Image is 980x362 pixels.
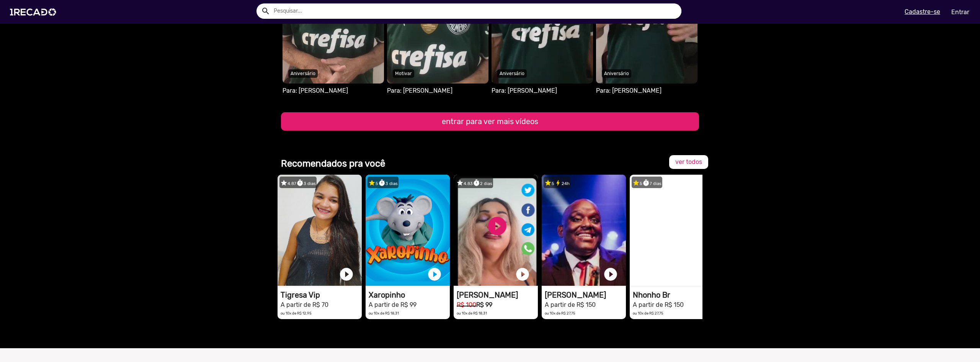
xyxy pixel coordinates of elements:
small: A partir de R$ 99 [369,301,416,308]
h1: Tigresa Vip [281,290,362,300]
p: Aniversário [602,69,631,78]
b: Recomendados pra você [281,158,385,169]
a: play_circle_filled [515,267,530,282]
small: A partir de R$ 150 [633,301,684,308]
button: entrar para ver mais vídeos [281,112,699,131]
input: Pesquisar... [268,3,681,19]
h1: Nhonho Br [633,290,714,300]
span: ver todos [675,158,702,165]
small: A partir de R$ 150 [545,301,596,308]
small: ou 10x de R$ 12,95 [281,311,312,315]
h1: [PERSON_NAME] [545,290,626,300]
video: 1RECADO vídeos dedicados para fãs e empresas [278,175,362,286]
a: play_circle_filled [691,267,706,282]
a: play_circle_filled [603,267,618,282]
p: Aniversário [288,69,318,78]
h1: Xaropinho [369,290,450,300]
video: 1RECADO vídeos dedicados para fãs e empresas [454,175,538,286]
small: R$ 100 [457,301,476,308]
small: ou 10x de R$ 18,31 [369,311,399,315]
u: Cadastre-se [905,8,940,15]
small: A partir de R$ 70 [281,301,328,308]
a: Entrar [946,5,974,19]
h1: [PERSON_NAME] [457,290,538,300]
video: 1RECADO vídeos dedicados para fãs e empresas [366,175,450,286]
small: ou 10x de R$ 27,75 [545,311,575,315]
a: play_circle_filled [427,267,442,282]
button: Example home icon [258,4,272,17]
video: 1RECADO vídeos dedicados para fãs e empresas [630,175,714,286]
small: ou 10x de R$ 27,75 [633,311,663,315]
video: 1RECADO vídeos dedicados para fãs e empresas [542,175,626,286]
b: R$ 99 [476,301,492,308]
mat-icon: Example home icon [261,7,270,16]
p: Aniversário [497,69,527,78]
a: play_circle_filled [339,267,354,282]
p: Motivar [393,69,414,78]
small: ou 10x de R$ 18,31 [457,311,487,315]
